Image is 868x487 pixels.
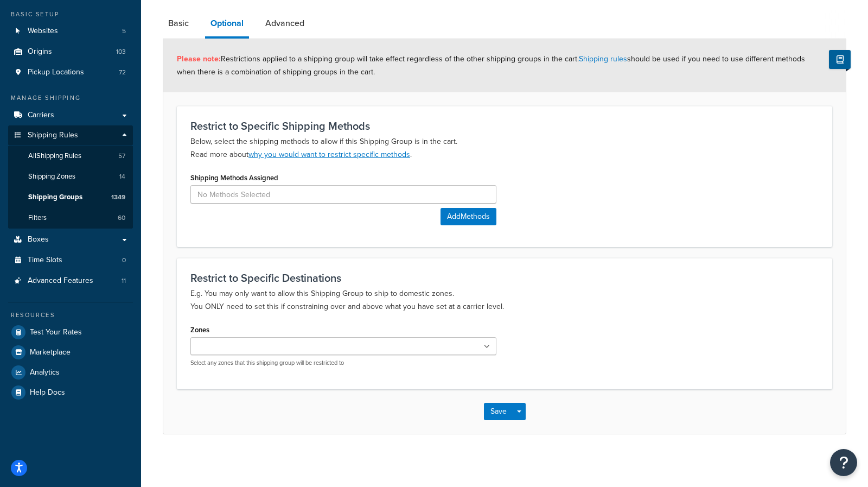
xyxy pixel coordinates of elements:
a: Help Docs [8,383,133,402]
a: Shipping Zones14 [8,167,133,187]
a: Filters60 [8,208,133,228]
span: Shipping Rules [28,131,78,140]
a: Test Your Rates [8,322,133,342]
span: 103 [116,47,126,56]
a: Boxes [8,230,133,250]
a: Advanced [260,10,310,36]
span: 57 [118,151,125,161]
a: Carriers [8,105,133,125]
span: Pickup Locations [28,68,84,77]
span: Restrictions applied to a shipping group will take effect regardless of the other shipping groups... [177,53,805,78]
button: AddMethods [441,208,496,225]
span: Shipping Zones [28,172,75,181]
span: 11 [122,276,126,286]
a: Shipping Rules [8,125,133,146]
li: Filters [8,208,133,228]
li: Websites [8,21,133,41]
span: Time Slots [28,256,62,265]
li: Advanced Features [8,271,133,291]
span: 5 [122,27,126,36]
span: Test Your Rates [30,328,82,337]
li: Pickup Locations [8,62,133,83]
a: Advanced Features11 [8,271,133,291]
a: Shipping rules [579,53,627,65]
a: Shipping Groups1349 [8,187,133,207]
div: Resources [8,311,133,320]
button: Save [484,403,513,420]
h3: Restrict to Specific Destinations [190,272,819,284]
a: why you would want to restrict specific methods [248,149,410,160]
li: Shipping Zones [8,167,133,187]
a: Pickup Locations72 [8,62,133,83]
span: 1349 [111,193,125,202]
h3: Restrict to Specific Shipping Methods [190,120,819,132]
a: Analytics [8,363,133,382]
span: Carriers [28,111,54,120]
a: Optional [205,10,249,39]
span: 14 [119,172,125,181]
span: Help Docs [30,388,65,397]
input: No Methods Selected [190,185,496,204]
span: Websites [28,27,58,36]
p: Select any zones that this shipping group will be restricted to [190,359,496,367]
span: 72 [119,68,126,77]
label: Zones [190,326,209,334]
span: 60 [118,213,125,223]
a: Websites5 [8,21,133,41]
a: Origins103 [8,42,133,62]
li: Origins [8,42,133,62]
span: Marketplace [30,348,71,357]
span: Origins [28,47,52,56]
a: Marketplace [8,343,133,362]
a: Basic [163,10,194,36]
span: Analytics [30,368,60,377]
button: Show Help Docs [829,50,851,69]
button: Open Resource Center [830,449,857,476]
span: Advanced Features [28,276,93,286]
p: Below, select the shipping methods to allow if this Shipping Group is in the cart. Read more about . [190,135,819,161]
span: Boxes [28,235,49,244]
p: E.g. You may only want to allow this Shipping Group to ship to domestic zones. You ONLY need to s... [190,287,819,313]
div: Manage Shipping [8,93,133,103]
a: AllShipping Rules57 [8,146,133,166]
li: Time Slots [8,250,133,270]
li: Shipping Groups [8,187,133,207]
a: Time Slots0 [8,250,133,270]
strong: Please note: [177,53,221,65]
span: All Shipping Rules [28,151,81,161]
div: Basic Setup [8,10,133,19]
li: Shipping Rules [8,125,133,229]
span: Shipping Groups [28,193,82,202]
span: Filters [28,213,47,223]
span: 0 [122,256,126,265]
label: Shipping Methods Assigned [190,174,278,182]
